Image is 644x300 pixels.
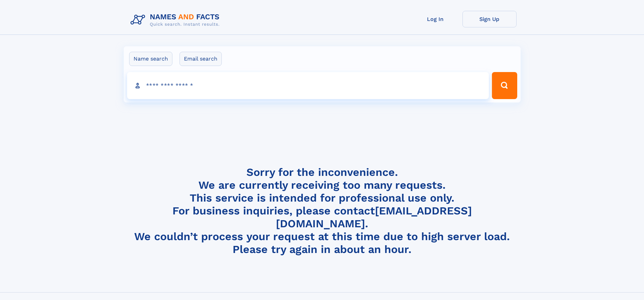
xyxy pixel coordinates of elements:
[127,72,489,99] input: search input
[128,166,517,256] h4: Sorry for the inconvenience. We are currently receiving too many requests. This service is intend...
[128,11,225,29] img: Logo Names and Facts
[129,52,172,66] label: Name search
[492,72,517,99] button: Search Button
[276,204,472,230] a: [EMAIL_ADDRESS][DOMAIN_NAME]
[180,52,222,66] label: Email search
[462,11,517,27] a: Sign Up
[408,11,462,27] a: Log In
